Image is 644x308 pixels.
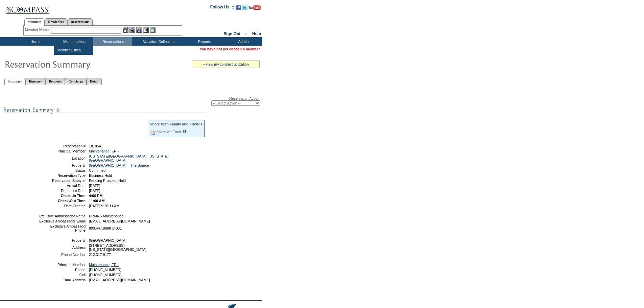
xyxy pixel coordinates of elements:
[38,179,87,183] td: Reservation Subtype:
[252,31,261,36] a: Help
[4,57,140,71] img: Reservaton Summary
[38,268,87,272] td: Phone:
[38,243,87,252] td: Address:
[89,184,100,188] span: [DATE]
[89,168,105,172] span: Confirmed
[25,27,51,33] div: Member Name:
[89,238,126,242] span: [GEOGRAPHIC_DATA]
[38,144,87,148] td: Reservation #:
[93,37,132,46] td: Reservations
[200,47,261,51] span: You have not yet chosen a member.
[184,37,223,46] td: Reports
[136,27,142,33] img: Impersonate
[25,78,45,85] a: Itinerary
[24,18,45,26] a: Members
[89,204,119,208] span: [DATE] 9:26:11 AM
[89,154,169,162] a: [US_STATE][GEOGRAPHIC_DATA], [US_STATE][GEOGRAPHIC_DATA]
[89,214,123,218] span: ERMRS Maintenance
[87,78,102,85] a: Detail
[89,163,126,167] a: [GEOGRAPHIC_DATA]
[38,253,87,257] td: Phone Number:
[45,18,67,25] a: Residences
[4,78,25,85] a: Summary
[150,27,156,33] img: b_calculator.gif
[223,31,240,36] a: Sign Out
[89,278,150,282] span: [EMAIL_ADDRESS][DOMAIN_NAME]
[38,173,87,177] td: Reservation Type:
[143,27,149,33] img: Reservations
[38,219,87,223] td: Exclusive Ambassador Email:
[38,154,87,162] td: Location:
[61,194,87,198] strong: Check-In Time:
[248,7,261,11] a: Subscribe to our YouTube Channel
[89,243,146,252] span: [STREET_ADDRESS] [US_STATE][GEOGRAPHIC_DATA]
[38,238,87,242] td: Property:
[38,184,87,188] td: Arrival Date:
[38,278,87,282] td: Email Address:
[38,168,87,172] td: Status:
[245,31,248,36] span: ::
[89,263,119,267] a: Maintenance, ER -
[183,129,187,133] input: What is this?
[89,219,150,223] span: [EMAIL_ADDRESS][DOMAIN_NAME]
[89,273,121,277] span: [PHONE_NUMBER]
[38,224,87,232] td: Exclusive Ambassador Phone:
[89,226,122,230] span: 800.447.8988 x4031
[3,106,206,114] img: subTtlResSummary.gif
[15,37,54,46] td: Home
[89,173,112,177] span: Business Hold
[242,5,247,10] img: Follow us on Twitter
[38,189,87,193] td: Departure Date:
[38,214,87,218] td: Exclusive Ambassador Name:
[45,78,65,85] a: Requests
[123,27,128,33] img: b_edit.gif
[67,18,93,25] a: Reservations
[156,130,182,134] a: Share via Email
[89,194,102,198] span: 4:00 PM
[38,149,87,153] td: Principal Member:
[132,37,184,46] td: Vacation Collection
[130,163,149,167] a: The Source
[210,4,234,12] td: Follow Us ::
[236,5,241,10] img: Become our fan on Facebook
[89,189,100,193] span: [DATE]
[38,263,87,267] td: Principal Member:
[58,199,87,203] strong: Check-Out Time:
[89,199,104,203] span: 11:00 AM
[89,149,119,153] a: Maintenance, ER -
[242,7,247,11] a: Follow us on Twitter
[223,37,262,46] td: Admin
[38,163,87,167] td: Property:
[65,78,86,85] a: Concierge
[56,47,81,53] td: Member Listing
[38,204,87,208] td: Date Created:
[89,253,111,257] span: 212.317.9177
[150,122,202,126] div: Share With Family and Friends
[89,144,103,148] span: 1818541
[3,96,260,106] div: Reservation Action:
[248,5,261,10] img: Subscribe to our YouTube Channel
[38,273,87,277] td: Cell:
[236,7,241,11] a: Become our fan on Facebook
[129,27,135,33] img: View
[54,37,93,46] td: Memberships
[89,268,121,272] span: [PHONE_NUMBER]
[203,62,249,66] a: » view my contract utilization
[89,179,126,183] span: Pending Prospect Hold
